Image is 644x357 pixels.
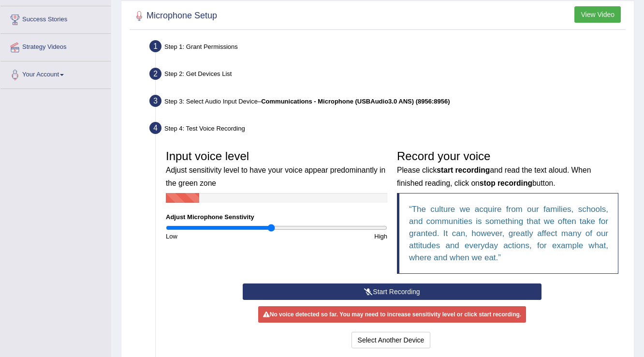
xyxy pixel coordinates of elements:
[277,232,392,241] div: High
[258,98,450,105] span: –
[161,232,277,241] div: Low
[261,98,450,105] b: Communications - Microphone (USBAudio3.0 ANS) (8956:8956)
[351,332,431,348] button: Select Another Device
[0,6,111,30] a: Success Stories
[397,150,618,188] h3: Record your voice
[145,119,629,140] div: Step 4: Test Voice Recording
[409,205,608,262] q: The culture we acquire from our families, schools, and communities is something that we often tak...
[437,166,490,174] b: start recording
[243,283,541,300] button: Start Recording
[0,61,111,86] a: Your Account
[145,65,629,86] div: Step 2: Get Devices List
[145,37,629,59] div: Step 1: Grant Permissions
[480,179,532,187] b: stop recording
[397,166,591,187] small: Please click and read the text aloud. When finished reading, click on button.
[574,6,621,23] button: View Video
[145,92,629,113] div: Step 3: Select Audio Input Device
[166,166,385,187] small: Adjust sensitivity level to have your voice appear predominantly in the green zone
[132,9,217,23] h2: Microphone Setup
[166,150,387,188] h3: Input voice level
[258,306,526,323] div: No voice detected so far. You may need to increase sensitivity level or click start recording.
[166,212,254,222] label: Adjust Microphone Senstivity
[0,34,111,58] a: Strategy Videos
